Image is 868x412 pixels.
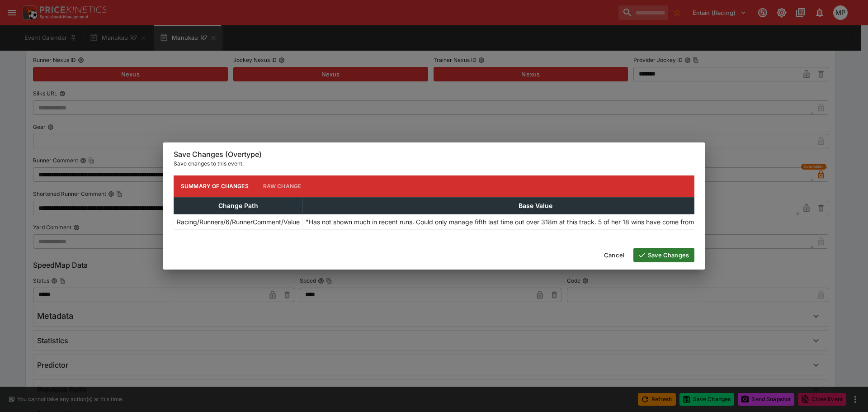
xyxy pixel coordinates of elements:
[633,248,694,262] button: Save Changes
[303,214,768,229] td: "Has not shown much in recent runs. Could only manage fifth last time out over 318m at this track...
[599,248,630,262] button: Cancel
[174,197,303,214] th: Change Path
[177,217,300,227] p: Racing/Runners/6/RunnerComment/Value
[174,150,694,159] h6: Save Changes (Overtype)
[256,175,309,197] button: Raw Change
[174,175,256,197] button: Summary of Changes
[174,159,694,168] p: Save changes to this event.
[303,197,768,214] th: Base Value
